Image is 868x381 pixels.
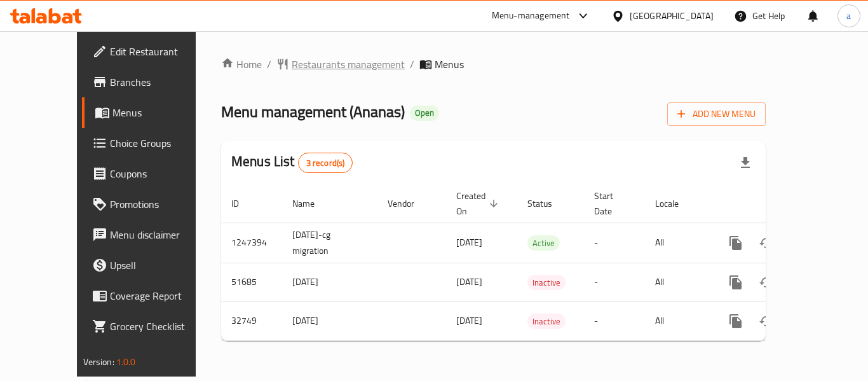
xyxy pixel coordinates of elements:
[584,223,645,263] td: -
[456,312,482,329] span: [DATE]
[82,311,222,342] a: Grocery Checklist
[492,8,570,24] div: Menu-management
[456,274,482,290] span: [DATE]
[298,153,353,173] div: Total records count
[527,275,566,290] div: Inactive
[527,235,560,251] div: Active
[110,166,212,181] span: Coupons
[82,158,222,189] a: Coupons
[710,184,853,223] th: Actions
[584,301,645,340] td: -
[594,188,630,219] span: Start Date
[282,263,377,301] td: [DATE]
[110,44,212,59] span: Edit Restaurant
[655,196,695,211] span: Locale
[221,184,853,341] table: enhanced table
[721,228,751,258] button: more
[276,57,405,72] a: Restaurants management
[667,102,766,126] button: Add New Menu
[645,301,710,340] td: All
[751,267,782,298] button: Change Status
[221,223,282,263] td: 1247394
[82,189,222,219] a: Promotions
[645,223,710,263] td: All
[527,314,566,329] div: Inactive
[231,152,353,173] h2: Menus List
[82,250,222,281] a: Upsell
[721,267,751,298] button: more
[527,236,560,251] span: Active
[410,107,439,118] span: Open
[110,74,212,90] span: Branches
[267,57,271,72] li: /
[221,57,262,72] a: Home
[110,135,212,151] span: Choice Groups
[292,196,331,211] span: Name
[116,354,136,370] span: 1.0.0
[751,228,782,258] button: Change Status
[112,105,212,120] span: Menus
[221,263,282,301] td: 51685
[292,57,405,72] span: Restaurants management
[846,9,851,23] span: a
[221,301,282,340] td: 32749
[82,67,222,97] a: Branches
[456,188,502,219] span: Created On
[456,234,482,251] span: [DATE]
[527,275,566,290] span: Inactive
[677,106,756,122] span: Add New Menu
[82,36,222,67] a: Edit Restaurant
[221,57,766,72] nav: breadcrumb
[410,106,439,121] div: Open
[721,306,751,336] button: more
[630,9,714,23] div: [GEOGRAPHIC_DATA]
[751,306,782,336] button: Change Status
[730,148,761,178] div: Export file
[110,227,212,242] span: Menu disclaimer
[410,57,414,72] li: /
[110,288,212,303] span: Coverage Report
[82,219,222,250] a: Menu disclaimer
[82,281,222,311] a: Coverage Report
[82,97,222,128] a: Menus
[82,128,222,158] a: Choice Groups
[527,314,566,329] span: Inactive
[110,319,212,334] span: Grocery Checklist
[110,197,212,212] span: Promotions
[110,258,212,273] span: Upsell
[299,157,353,169] span: 3 record(s)
[221,97,405,126] span: Menu management ( Ananas )
[527,196,569,211] span: Status
[584,263,645,301] td: -
[388,196,431,211] span: Vendor
[645,263,710,301] td: All
[231,196,255,211] span: ID
[83,354,114,370] span: Version:
[282,301,377,340] td: [DATE]
[282,223,377,263] td: [DATE]-cg migration
[435,57,464,72] span: Menus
